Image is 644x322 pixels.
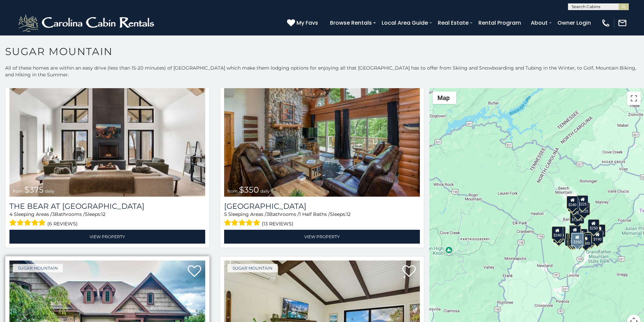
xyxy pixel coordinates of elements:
[569,233,580,246] div: $175
[568,233,579,246] div: $155
[434,17,472,29] a: Real Estate
[45,189,54,194] span: daily
[378,17,431,29] a: Local Area Guide
[618,18,627,28] img: mail-regular-white.png
[188,265,201,279] a: Add to favorites
[9,66,205,197] a: The Bear At Sugar Mountain from $375 daily
[327,17,375,29] a: Browse Rentals
[260,189,270,194] span: daily
[224,66,420,197] img: Grouse Moor Lodge
[52,211,55,217] span: 3
[552,226,563,239] div: $240
[627,92,641,105] button: Toggle fullscreen view
[567,196,578,209] div: $240
[24,185,44,195] span: $375
[592,230,603,243] div: $190
[437,94,450,101] span: Map
[601,18,611,28] img: phone-regular-white.png
[296,19,318,27] span: My Favs
[577,195,589,208] div: $225
[287,19,320,27] a: My Favs
[299,211,330,217] span: 1 Half Baths /
[554,17,594,29] a: Owner Login
[17,13,157,33] img: White-1-2.png
[569,225,580,238] div: $190
[569,226,581,239] div: $300
[224,211,227,217] span: 5
[433,92,456,104] button: Change map style
[9,202,205,211] a: The Bear At [GEOGRAPHIC_DATA]
[224,202,420,211] a: [GEOGRAPHIC_DATA]
[570,211,584,224] div: $1,095
[9,211,13,217] span: 4
[47,219,78,228] span: (6 reviews)
[266,211,269,217] span: 3
[578,202,590,215] div: $125
[224,211,420,228] div: Sleeping Areas / Bathrooms / Sleeps:
[9,202,205,211] h3: The Bear At Sugar Mountain
[346,211,351,217] span: 12
[224,230,420,244] a: View Property
[527,17,551,29] a: About
[571,233,583,246] div: $350
[262,219,293,228] span: (13 reviews)
[228,189,238,194] span: from
[580,234,592,247] div: $500
[13,189,23,194] span: from
[576,229,588,242] div: $200
[402,265,416,279] a: Add to favorites
[101,211,105,217] span: 12
[475,17,524,29] a: Rental Program
[13,264,63,272] a: Sugar Mountain
[583,232,595,245] div: $195
[588,219,599,232] div: $250
[594,224,605,237] div: $155
[224,66,420,197] a: Grouse Moor Lodge from $350 daily
[9,66,205,197] img: The Bear At Sugar Mountain
[228,264,278,272] a: Sugar Mountain
[9,230,205,244] a: View Property
[239,185,259,195] span: $350
[9,211,205,228] div: Sleeping Areas / Bathrooms / Sleeps:
[224,202,420,211] h3: Grouse Moor Lodge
